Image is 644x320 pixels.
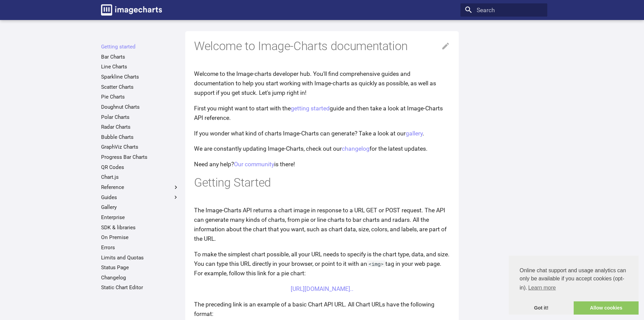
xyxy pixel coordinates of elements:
[101,194,179,201] label: Guides
[194,69,450,98] p: Welcome to the Image-charts developer hub. You'll find comprehensive guides and documentation to ...
[194,300,450,319] p: The preceding link is an example of a basic Chart API URL. All Chart URLs have the following format:
[406,130,423,137] a: gallery
[101,254,179,261] a: Limits and Quotas
[101,204,179,211] a: Gallery
[101,63,179,70] a: Line Charts
[101,184,179,191] label: Reference
[98,1,165,18] a: Image-Charts documentation
[101,84,179,90] a: Scatter Charts
[101,93,179,100] a: Pie Charts
[194,206,450,244] p: The Image-Charts API returns a chart image in response to a URL GET or POST request. The API can ...
[194,39,450,54] h1: Welcome to Image-Charts documentation
[101,43,179,50] a: Getting started
[527,283,557,293] a: learn more about cookies
[101,154,179,161] a: Progress Bar Charts
[342,145,369,152] a: changelog
[101,4,162,16] img: logo
[101,264,179,271] a: Status Page
[367,260,385,267] code: <img>
[574,301,639,315] a: allow cookies
[101,174,179,180] a: Chart.js
[194,175,450,191] h1: Getting Started
[509,256,639,315] div: cookieconsent
[194,159,450,169] p: Need any help? is there!
[520,266,628,293] span: Online chat support and usage analytics can only be available if you accept cookies (opt-in).
[234,161,274,168] a: Our community
[101,284,179,291] a: Static Chart Editor
[101,274,179,281] a: Changelog
[509,301,574,315] a: dismiss cookie message
[101,214,179,221] a: Enterprise
[101,144,179,150] a: GraphViz Charts
[101,114,179,121] a: Polar Charts
[194,144,450,153] p: We are constantly updating Image-Charts, check out our for the latest updates.
[194,129,450,138] p: If you wonder what kind of charts Image-Charts can generate? Take a look at our .
[101,124,179,130] a: Radar Charts
[101,224,179,231] a: SDK & libraries
[291,105,330,112] a: getting started
[101,134,179,141] a: Bubble Charts
[101,164,179,171] a: QR Codes
[194,250,450,278] p: To make the simplest chart possible, all your URL needs to specify is the chart type, data, and s...
[291,285,354,292] a: [URL][DOMAIN_NAME]..
[101,244,179,251] a: Errors
[101,54,179,60] a: Bar Charts
[101,104,179,110] a: Doughnut Charts
[101,73,179,80] a: Sparkline Charts
[101,234,179,241] a: On Premise
[194,104,450,123] p: First you might want to start with the guide and then take a look at Image-Charts API reference.
[460,3,547,17] input: Search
